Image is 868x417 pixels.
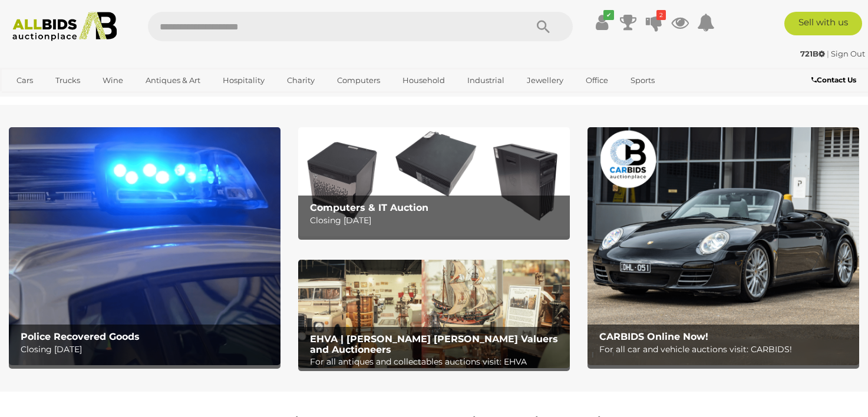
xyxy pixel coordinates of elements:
[310,333,558,355] b: EHVA | [PERSON_NAME] [PERSON_NAME] Valuers and Auctioneers
[645,12,663,33] a: 2
[138,71,208,90] a: Antiques & Art
[21,331,140,342] b: Police Recovered Goods
[9,127,280,365] a: Police Recovered Goods Police Recovered Goods Closing [DATE]
[827,49,829,58] span: |
[599,331,708,342] b: CARBIDS Online Now!
[298,127,570,236] a: Computers & IT Auction Computers & IT Auction Closing [DATE]
[593,12,611,33] a: ✔
[6,12,123,41] img: Allbids.com.au
[310,202,428,213] b: Computers & IT Auction
[9,71,41,90] a: Cars
[9,127,280,365] img: Police Recovered Goods
[800,49,825,58] strong: 721B
[310,213,565,228] p: Closing [DATE]
[831,49,865,58] a: Sign Out
[9,90,108,110] a: [GEOGRAPHIC_DATA]
[519,71,571,90] a: Jewellery
[784,12,862,35] a: Sell with us
[460,71,512,90] a: Industrial
[578,71,616,90] a: Office
[603,10,614,20] i: ✔
[48,71,88,90] a: Trucks
[811,74,859,87] a: Contact Us
[215,71,272,90] a: Hospitality
[395,71,453,90] a: Household
[298,260,570,369] a: EHVA | Evans Hastings Valuers and Auctioneers EHVA | [PERSON_NAME] [PERSON_NAME] Valuers and Auct...
[514,12,573,41] button: Search
[588,127,859,365] a: CARBIDS Online Now! CARBIDS Online Now! For all car and vehicle auctions visit: CARBIDS!
[599,342,854,357] p: For all car and vehicle auctions visit: CARBIDS!
[329,71,388,90] a: Computers
[656,10,666,20] i: 2
[800,49,827,58] a: 721B
[95,71,131,90] a: Wine
[21,342,275,357] p: Closing [DATE]
[588,127,859,365] img: CARBIDS Online Now!
[298,260,570,369] img: EHVA | Evans Hastings Valuers and Auctioneers
[811,75,856,84] b: Contact Us
[310,355,565,369] p: For all antiques and collectables auctions visit: EHVA
[279,71,322,90] a: Charity
[298,127,570,236] img: Computers & IT Auction
[623,71,662,90] a: Sports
